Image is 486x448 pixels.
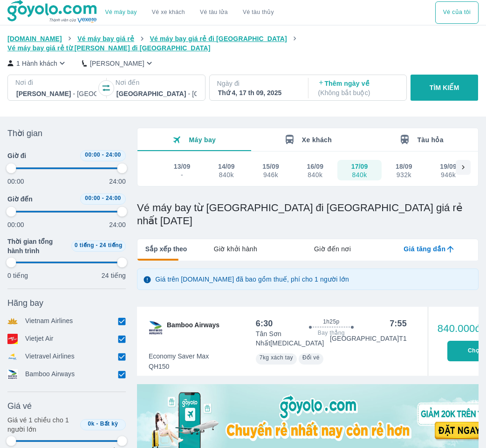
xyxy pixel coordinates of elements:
p: Vietnam Airlines [25,316,73,326]
div: 840k [308,171,323,179]
span: 0k [88,420,95,427]
a: Vé xe khách [152,9,185,16]
div: 14/09 [218,162,235,171]
p: 24 tiếng [102,271,126,280]
p: Vietravel Airlines [25,352,75,362]
span: Bất kỳ [100,420,118,427]
div: 15/09 [262,162,279,171]
span: 00:00 [85,195,100,201]
p: Bamboo Airways [25,369,75,379]
p: ( Không bắt buộc ) [318,88,398,97]
span: - [96,242,98,248]
span: Vé máy bay giá rẻ từ [PERSON_NAME] đi [GEOGRAPHIC_DATA] [7,44,211,52]
span: Máy bay [189,136,216,144]
span: 24:00 [106,152,121,158]
p: [GEOGRAPHIC_DATA] T1 [330,334,407,343]
div: 19/09 [440,162,457,171]
p: Giá trên [DOMAIN_NAME] đã bao gồm thuế, phí cho 1 người lớn [155,275,349,284]
div: 6:30 [256,318,273,329]
span: Giờ đến [7,194,33,204]
button: [PERSON_NAME] [82,58,154,68]
div: 946k [440,171,456,179]
div: scrollable day and price [160,160,456,180]
span: 1h25p [323,318,339,325]
span: 00:00 [85,152,100,158]
span: [DOMAIN_NAME] [7,35,62,42]
span: Vé máy bay giá rẻ [77,35,134,42]
button: Vé tàu thủy [235,1,281,24]
div: 7:55 [390,318,407,329]
span: Giờ đi [7,151,26,160]
p: 0 tiếng [7,271,28,280]
div: 840k [219,171,234,179]
div: 17/09 [351,162,368,171]
span: Hãng bay [7,297,43,309]
div: choose transportation mode [98,1,281,24]
p: Tân Sơn Nhất [MEDICAL_DATA] [256,329,330,348]
span: - [96,420,98,427]
p: Thêm ngày về [318,79,398,97]
span: QH150 [149,362,209,371]
span: Giờ khởi hành [214,244,257,254]
span: Đổi vé [302,354,320,361]
div: lab API tabs example [187,239,478,259]
p: Vietjet Air [25,334,54,344]
div: 16/09 [307,162,324,171]
span: 24 tiếng [100,242,123,248]
p: 00:00 [7,177,24,186]
span: Thời gian [7,128,42,139]
span: Giá vé [7,400,32,412]
span: Xe khách [302,136,332,144]
span: 7kg xách tay [260,354,293,361]
span: - [102,195,104,201]
nav: breadcrumb [7,34,479,53]
img: QH [148,320,163,335]
div: - [174,171,190,179]
div: 932k [396,171,412,179]
span: Thời gian tổng hành trình [7,237,68,255]
span: Economy Saver Max [149,352,209,361]
div: 946k [263,171,279,179]
p: 24:00 [109,177,126,186]
p: Giá vé 1 chiều cho 1 người lớn [7,415,76,434]
span: Sắp xếp theo [145,244,187,254]
p: 00:00 [7,220,24,229]
span: 24:00 [106,195,121,201]
p: 1 Hành khách [16,59,57,68]
span: Tàu hỏa [417,136,444,144]
h1: Vé máy bay từ [GEOGRAPHIC_DATA] đi [GEOGRAPHIC_DATA] giá rẻ nhất [DATE] [137,201,479,227]
span: Giá tăng dần [404,244,445,254]
span: Giờ đến nơi [314,244,351,254]
p: [PERSON_NAME] [90,59,144,68]
a: Vé máy bay [105,9,137,16]
div: choose transportation mode [435,1,479,24]
button: 1 Hành khách [7,58,67,68]
span: 0 tiếng [75,242,94,248]
p: TÌM KIẾM [430,83,459,92]
div: Thứ 4, 17 th 09, 2025 [218,88,298,97]
div: 840k [352,171,368,179]
div: 18/09 [396,162,412,171]
p: Nơi đi [15,78,97,87]
span: - [102,152,104,158]
div: 13/09 [174,162,191,171]
span: Bamboo Airways [167,320,219,335]
p: Ngày đi [217,79,299,88]
span: Vé máy bay giá rẻ đi [GEOGRAPHIC_DATA] [150,35,287,42]
a: Vé tàu lửa [192,1,235,24]
p: Nơi đến [116,78,198,87]
p: 24:00 [109,220,126,229]
button: Vé của tôi [435,1,479,24]
button: TÌM KIẾM [411,75,478,101]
